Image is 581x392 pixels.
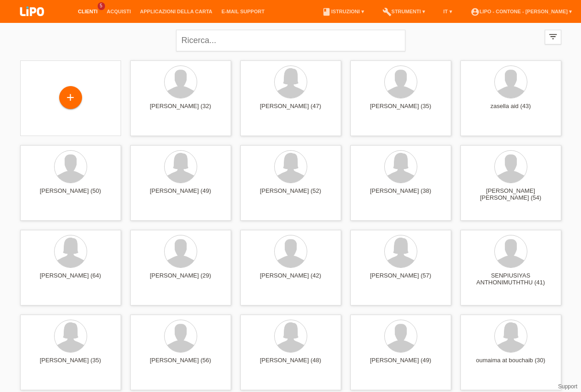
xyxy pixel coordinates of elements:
[548,32,558,42] i: filter_list
[248,272,334,287] div: [PERSON_NAME] (42)
[466,9,576,14] a: account_circleLIPO - Contone - [PERSON_NAME] ▾
[28,187,114,202] div: [PERSON_NAME] (50)
[322,7,331,16] i: book
[135,9,217,14] a: Applicazioni della carta
[317,9,368,14] a: bookIstruzioni ▾
[248,103,334,117] div: [PERSON_NAME] (47)
[217,9,269,14] a: E-mail Support
[138,357,224,371] div: [PERSON_NAME] (56)
[468,357,554,371] div: oumaima at bouchaib (30)
[9,19,55,26] a: LIPO pay
[468,272,554,287] div: SENPIUSIYAS ANTHONIMUTHTHU (41)
[248,357,334,371] div: [PERSON_NAME] (48)
[439,9,457,14] a: IT ▾
[382,7,392,16] i: build
[138,187,224,202] div: [PERSON_NAME] (49)
[73,9,102,14] a: Clienti
[102,9,136,14] a: Acquisti
[468,103,554,117] div: zasella aid (43)
[28,357,114,371] div: [PERSON_NAME] (35)
[558,383,577,390] a: Support
[358,187,444,202] div: [PERSON_NAME] (38)
[470,7,480,16] i: account_circle
[138,272,224,287] div: [PERSON_NAME] (29)
[28,272,114,287] div: [PERSON_NAME] (64)
[358,272,444,287] div: [PERSON_NAME] (57)
[176,30,405,51] input: Ricerca...
[60,90,82,105] div: Registrare cliente
[98,2,105,10] span: 5
[358,103,444,117] div: [PERSON_NAME] (35)
[138,103,224,117] div: [PERSON_NAME] (32)
[358,357,444,371] div: [PERSON_NAME] (49)
[248,187,334,202] div: [PERSON_NAME] (52)
[378,9,430,14] a: buildStrumenti ▾
[468,187,554,202] div: [PERSON_NAME] [PERSON_NAME] (54)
